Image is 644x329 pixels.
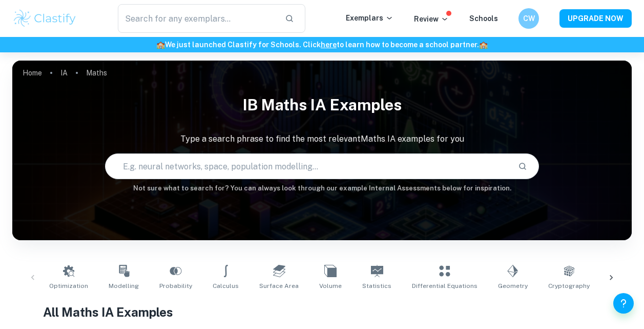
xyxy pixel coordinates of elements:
[159,281,192,291] span: Probability
[86,67,107,79] p: Maths
[43,303,600,321] h1: All Maths IA Examples
[518,8,539,29] button: CW
[559,9,632,28] button: UPGRADE NOW
[362,281,391,291] span: Statistics
[346,12,393,24] p: Exemplars
[12,183,632,193] h6: Not sure what to search for? You can always look through our example Internal Assessments below f...
[613,293,634,314] button: Help and Feedback
[49,281,88,291] span: Optimization
[319,281,342,291] span: Volume
[23,66,42,80] a: Home
[514,158,531,175] button: Search
[414,13,449,25] p: Review
[12,133,632,145] p: Type a search phrase to find the most relevant Maths IA examples for you
[12,8,77,29] img: Clastify logo
[213,281,239,291] span: Calculus
[2,39,642,50] h6: We just launched Clastify for Schools. Click to learn how to become a school partner.
[498,281,528,291] span: Geometry
[109,281,139,291] span: Modelling
[156,41,165,49] span: 🏫
[479,41,488,49] span: 🏫
[548,281,590,291] span: Cryptography
[412,281,477,291] span: Differential Equations
[469,14,498,23] a: Schools
[12,89,632,121] h1: IB Maths IA examples
[321,41,337,49] a: here
[259,281,299,291] span: Surface Area
[118,4,277,33] input: Search for any exemplars...
[523,13,535,24] h6: CW
[60,66,68,80] a: IA
[106,152,509,181] input: E.g. neural networks, space, population modelling...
